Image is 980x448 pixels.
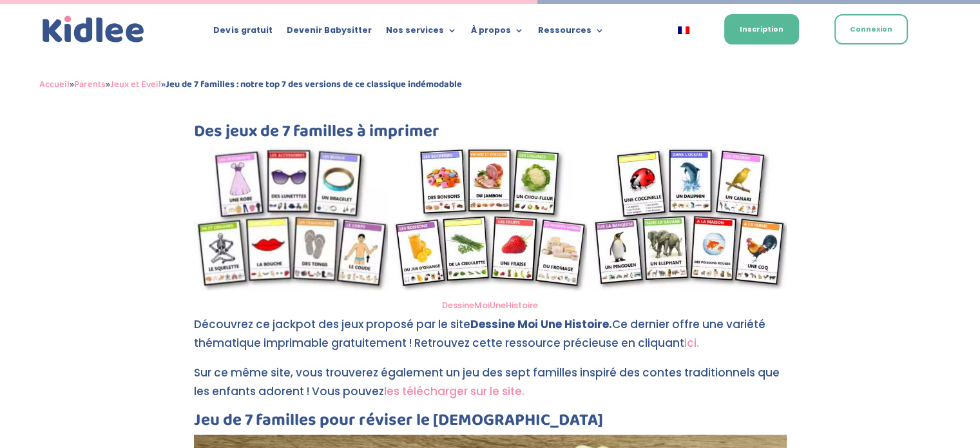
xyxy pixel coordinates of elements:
img: logo_kidlee_bleu [39,13,148,46]
span: » » » [39,77,462,92]
h3: Des jeux de 7 familles à imprimer [194,123,787,146]
a: Connexion [834,14,908,44]
a: À propos [470,26,523,40]
a: Jeux et Eveil [110,77,161,92]
p: Découvrez ce jackpot des jeux proposé par le site Ce dernier offre une variété thématique imprima... [194,315,787,364]
img: Français [678,26,689,34]
img: Nourritures [393,146,587,291]
a: les télécharger sur le site. [384,384,524,399]
a: Devenir Babysitter [286,26,371,40]
a: Inscription [724,14,799,44]
strong: Dessine Moi Une Histoire. [470,317,612,332]
img: jeu corps et vetements [194,147,388,291]
a: Kidlee Logo [39,13,148,46]
img: Animaux [593,147,787,291]
strong: Jeu de 7 familles : notre top 7 des versions de ce classique indémodable [166,77,462,92]
p: Sur ce même site, vous trouverez également un jeu des sept familles inspiré des contes traditionn... [194,364,787,412]
a: Nos services [385,26,456,40]
a: ici. [684,335,699,351]
a: Accueil [39,77,70,92]
a: Parents [74,77,106,92]
a: Devis gratuit [213,26,272,40]
h3: Jeu de 7 familles pour réviser le [DEMOGRAPHIC_DATA] [194,412,787,435]
a: DessineMoiUneHistoire [442,299,538,311]
a: Ressources [537,26,604,40]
